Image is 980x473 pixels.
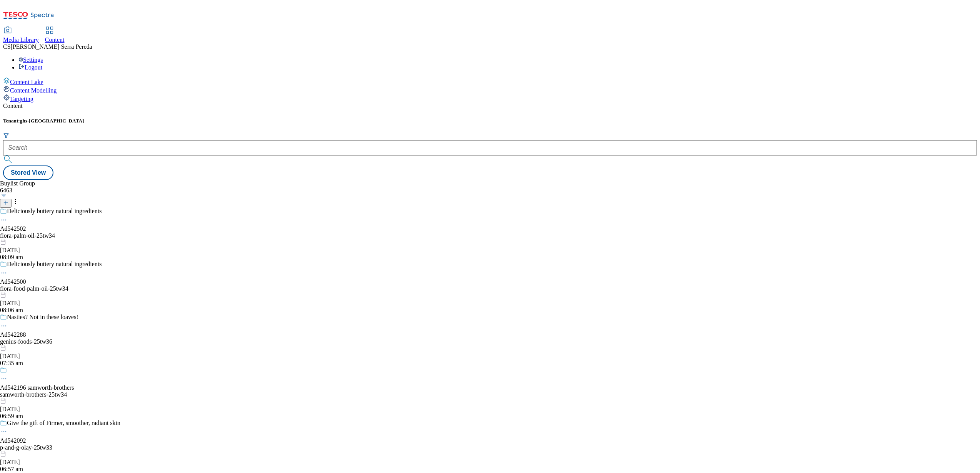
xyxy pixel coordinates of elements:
[7,261,102,268] div: Deliciously buttery natural ingredients
[45,27,65,43] a: Content
[7,208,102,215] div: Deliciously buttery natural ingredients
[45,36,65,43] span: Content
[10,87,57,94] span: Content Modelling
[3,118,977,124] h5: Tenant:
[3,43,11,50] span: CS
[3,86,977,94] a: Content Modelling
[3,132,9,139] svg: Search Filters
[7,314,78,321] div: Nasties? Not in these loaves!
[20,118,84,124] span: ghs-[GEOGRAPHIC_DATA]
[3,27,39,43] a: Media Library
[18,64,42,71] a: Logout
[3,140,977,155] input: Search
[18,56,43,63] a: Settings
[3,165,53,180] button: Stored View
[10,79,43,85] span: Content Lake
[11,43,92,50] span: [PERSON_NAME] Serra Pereda
[7,420,120,427] div: Give the gift of Firmer, smoother, radiant skin
[3,77,977,86] a: Content Lake
[3,103,977,109] div: Content
[10,96,33,102] span: Targeting
[3,36,39,43] span: Media Library
[3,94,977,103] a: Targeting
